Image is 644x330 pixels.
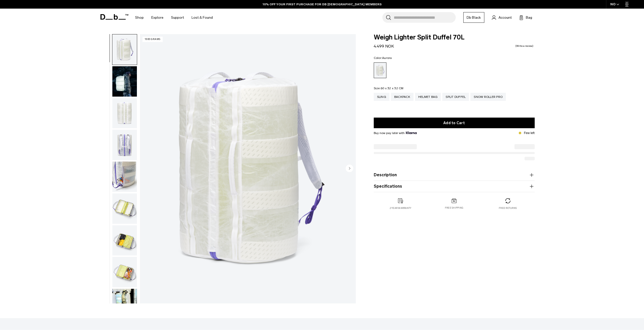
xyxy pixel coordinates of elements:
[112,34,137,65] img: Weigh_Lighter_Split_Duffel_70L_1.png
[131,9,217,27] nav: Main Navigation
[112,129,137,160] button: Weigh_Lighter_Split_Duffel_70L_3.png
[112,289,137,319] button: Weigh Lighter Split Duffel 70L Aurora
[112,66,137,97] button: Weigh_Lighter_Duffel_70L_Lifestyle.png
[406,131,417,134] img: {"height" => 20, "alt" => "Klarna"}
[463,12,484,23] a: Db Black
[442,93,469,101] a: Split Duffel
[142,37,163,42] p: 1300 grams
[381,86,404,90] span: 60 x 32 x 32 CM
[151,9,163,27] a: Explore
[112,130,137,160] img: Weigh_Lighter_Split_Duffel_70L_3.png
[112,98,137,129] button: Weigh_Lighter_Split_Duffel_70L_2.png
[519,14,532,20] button: Bag
[374,118,535,128] button: Add to Cart
[171,9,184,27] a: Support
[263,2,382,7] a: 10% OFF YOUR FIRST PURCHASE FOR DB [DEMOGRAPHIC_DATA] MEMBERS
[140,34,356,303] li: 1 / 12
[135,9,144,27] a: Shop
[382,56,392,60] span: Aurora
[470,93,506,101] a: Snow Roller Pro
[112,162,137,192] img: Weigh_Lighter_Split_Duffel_70L_4.png
[499,206,517,210] p: Free returns
[112,193,137,224] img: Weigh_Lighter_Split_Duffel_70L_5.png
[374,56,392,59] legend: Color:
[112,225,137,256] button: Weigh_Lighter_Split_Duffel_70L_6.png
[374,172,535,178] button: Description
[391,93,413,101] a: Backpack
[445,206,463,210] p: Free shipping
[112,66,137,97] img: Weigh_Lighter_Duffel_70L_Lifestyle.png
[390,206,411,210] p: 2 year warranty
[374,34,535,41] span: Weigh Lighter Split Duffel 70L
[374,93,389,101] a: Sling
[374,62,386,78] a: Aurora
[112,34,137,65] button: Weigh_Lighter_Split_Duffel_70L_1.png
[498,15,512,20] span: Account
[515,45,533,47] a: Write a review
[374,183,535,189] button: Specifications
[526,15,532,20] span: Bag
[112,289,137,319] img: Weigh Lighter Split Duffel 70L Aurora
[140,34,356,303] img: Weigh_Lighter_Split_Duffel_70L_1.png
[112,225,137,256] img: Weigh_Lighter_Split_Duffel_70L_6.png
[112,257,137,288] button: Weigh_Lighter_Split_Duffel_70L_7.png
[112,193,137,224] button: Weigh_Lighter_Split_Duffel_70L_5.png
[112,98,137,128] img: Weigh_Lighter_Split_Duffel_70L_2.png
[112,257,137,287] img: Weigh_Lighter_Split_Duffel_70L_7.png
[415,93,441,101] a: Helmet Bag
[492,14,512,20] a: Account
[524,131,534,135] p: Few left
[192,9,213,27] a: Lost & Found
[374,44,394,49] span: 4.499 NOK
[112,161,137,192] button: Weigh_Lighter_Split_Duffel_70L_4.png
[346,164,353,173] button: Next slide
[374,131,417,135] span: Buy now pay later with
[374,87,404,90] legend: Size:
